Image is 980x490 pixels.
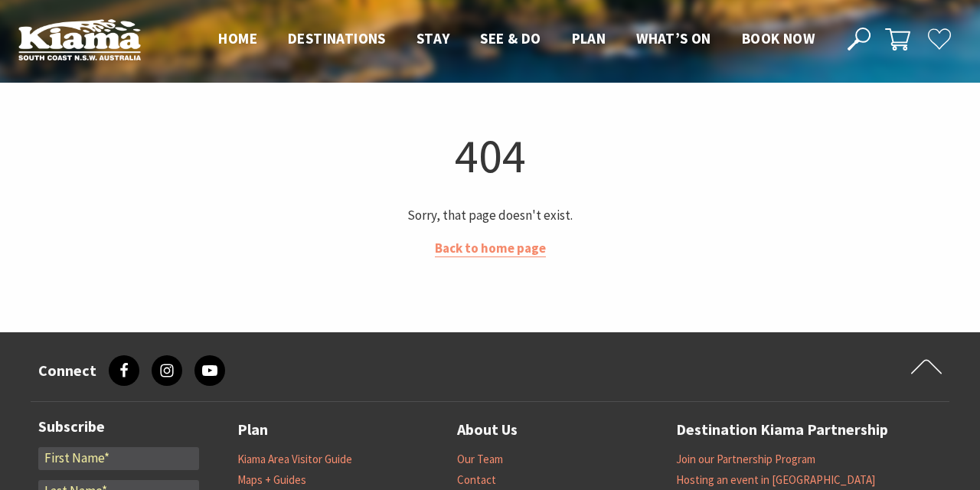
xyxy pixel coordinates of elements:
[237,417,268,443] a: Plan
[416,29,450,47] span: Stay
[742,29,815,47] span: Book now
[38,361,96,380] h3: Connect
[676,452,815,467] a: Join our Partnership Program
[203,27,830,52] nav: Main Menu
[457,472,496,488] a: Contact
[457,417,518,443] a: About Us
[457,452,503,467] a: Our Team
[676,417,888,443] a: Destination Kiama Partnership
[218,29,257,47] span: Home
[237,472,306,488] a: Maps + Guides
[480,29,541,47] span: See & Do
[435,240,546,257] a: Back to home page
[38,447,199,470] input: First Name*
[38,417,199,436] h3: Subscribe
[676,472,875,488] a: Hosting an event in [GEOGRAPHIC_DATA]
[37,125,943,187] h1: 404
[288,29,386,47] span: Destinations
[572,29,606,47] span: Plan
[18,18,141,60] img: Kiama Logo
[636,29,711,47] span: What’s On
[237,452,352,467] a: Kiama Area Visitor Guide
[37,205,943,226] p: Sorry, that page doesn't exist.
